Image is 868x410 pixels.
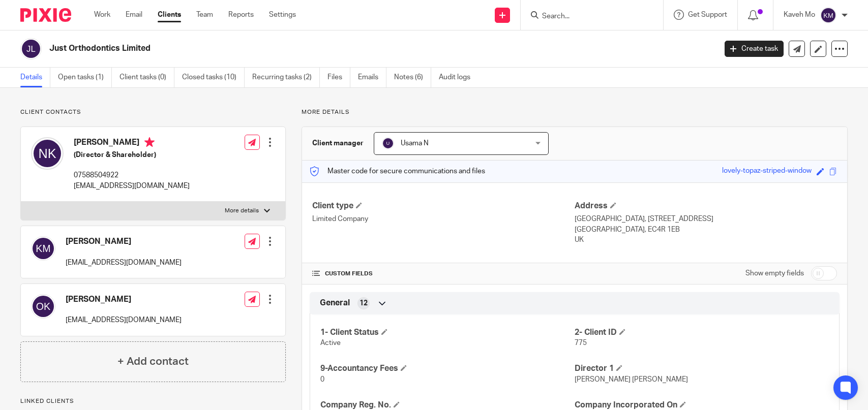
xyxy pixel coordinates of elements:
[784,10,815,20] p: Kaveh Mo
[269,10,296,20] a: Settings
[20,68,50,87] a: Details
[302,108,848,116] p: More details
[320,376,324,383] span: 0
[158,10,181,20] a: Clients
[575,235,837,245] p: UK
[312,201,575,211] h4: Client type
[725,41,784,57] a: Create task
[320,363,575,374] h4: 9-Accountancy Fees
[66,258,182,268] p: [EMAIL_ADDRESS][DOMAIN_NAME]
[66,315,182,325] p: [EMAIL_ADDRESS][DOMAIN_NAME]
[575,327,829,338] h4: 2- Client ID
[49,43,577,54] h2: Just Orthodontics Limited
[358,68,386,87] a: Emails
[66,236,182,247] h4: [PERSON_NAME]
[94,10,110,20] a: Work
[74,181,190,191] p: [EMAIL_ADDRESS][DOMAIN_NAME]
[144,137,155,147] i: Primary
[439,68,478,87] a: Audit logs
[252,68,320,87] a: Recurring tasks (2)
[722,166,812,177] div: lovely-topaz-striped-window
[394,68,431,87] a: Notes (6)
[58,68,112,87] a: Open tasks (1)
[745,268,804,278] label: Show empty fields
[575,339,587,346] span: 775
[20,397,286,405] p: Linked clients
[310,166,485,176] p: Master code for secure communications and files
[320,339,341,346] span: Active
[20,108,286,116] p: Client contacts
[66,294,182,305] h4: [PERSON_NAME]
[126,10,142,20] a: Email
[401,140,429,147] span: Usama N
[31,236,55,261] img: svg%3E
[228,10,254,20] a: Reports
[688,11,727,18] span: Get Support
[225,207,259,215] p: More details
[312,214,575,224] p: Limited Company
[312,138,364,148] h3: Client manager
[820,7,836,23] img: svg%3E
[312,270,575,278] h4: CUSTOM FIELDS
[119,68,174,87] a: Client tasks (0)
[541,12,633,21] input: Search
[575,363,829,374] h4: Director 1
[196,10,213,20] a: Team
[360,298,368,308] span: 12
[74,170,190,180] p: 07588504922
[382,137,394,149] img: svg%3E
[117,354,189,369] h4: + Add contact
[575,214,837,224] p: [GEOGRAPHIC_DATA], [STREET_ADDRESS]
[575,225,837,235] p: [GEOGRAPHIC_DATA], EC4R 1EB
[320,327,575,338] h4: 1- Client Status
[31,137,64,170] img: svg%3E
[575,201,837,211] h4: Address
[74,150,190,160] h5: (Director & Shareholder)
[575,376,688,383] span: [PERSON_NAME] [PERSON_NAME]
[327,68,350,87] a: Files
[20,8,71,22] img: Pixie
[182,68,245,87] a: Closed tasks (10)
[74,137,190,150] h4: [PERSON_NAME]
[320,298,350,308] span: General
[31,294,55,319] img: svg%3E
[20,38,42,59] img: svg%3E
